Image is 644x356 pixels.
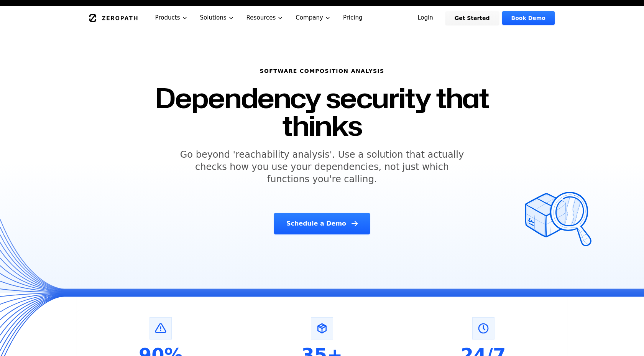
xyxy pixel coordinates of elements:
nav: Global [77,6,567,30]
button: Company [289,6,337,30]
a: Login [408,11,442,25]
button: Solutions [194,6,240,30]
h1: Dependency security that thinks [135,84,509,139]
a: Schedule a Demo [274,213,370,234]
button: Resources [240,6,290,30]
h6: Software Composition Analysis [135,67,509,75]
a: Pricing [337,6,369,30]
a: Book Demo [502,11,555,25]
h5: Go beyond 'reachability analysis'. Use a solution that actually checks how you use your dependenc... [175,148,469,185]
button: Products [149,6,194,30]
a: Get Started [445,11,499,25]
